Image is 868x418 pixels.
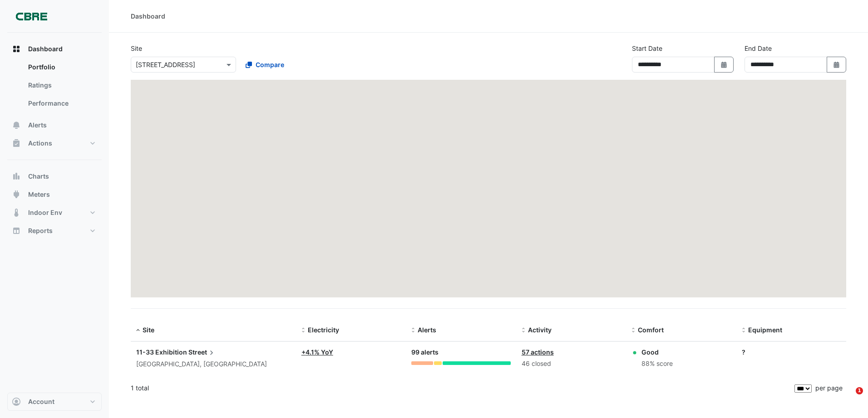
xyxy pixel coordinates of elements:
[28,190,50,199] span: Meters
[7,134,102,152] button: Actions
[131,11,165,21] div: Dashboard
[7,204,102,222] button: Indoor Env
[837,387,859,409] iframe: Intercom live chat
[28,44,63,53] span: Dashboard
[418,326,436,334] span: Alerts
[21,94,102,112] a: Performance
[748,326,782,334] span: Equipment
[7,58,102,116] div: Dashboard
[12,172,21,181] app-icon: Charts
[256,60,284,69] span: Compare
[522,359,621,369] div: 46 closed
[742,347,841,357] div: ?
[11,7,52,25] img: Company Logo
[131,377,793,399] div: 1 total
[12,226,21,235] app-icon: Reports
[411,347,510,358] div: 99 alerts
[240,57,290,73] button: Compare
[522,348,554,356] a: 57 actions
[21,76,102,94] a: Ratings
[28,139,52,148] span: Actions
[815,384,843,392] span: per page
[28,208,62,217] span: Indoor Env
[136,348,187,356] span: 11-33 Exhibition
[308,326,339,334] span: Electricity
[28,121,47,130] span: Alerts
[28,397,54,406] span: Account
[136,359,291,369] div: [GEOGRAPHIC_DATA], [GEOGRAPHIC_DATA]
[7,167,102,185] button: Charts
[28,226,53,235] span: Reports
[745,44,772,53] label: End Date
[7,40,102,58] button: Dashboard
[12,44,21,53] app-icon: Dashboard
[12,121,21,130] app-icon: Alerts
[12,208,21,217] app-icon: Indoor Env
[28,172,49,181] span: Charts
[641,347,673,357] div: Good
[833,61,841,68] fa-icon: Select Date
[7,185,102,204] button: Meters
[188,347,216,357] span: Street
[856,387,863,394] span: 1
[131,44,142,53] label: Site
[143,326,154,334] span: Site
[632,44,662,53] label: Start Date
[12,190,21,199] app-icon: Meters
[720,61,728,68] fa-icon: Select Date
[641,359,673,369] div: 88% score
[7,222,102,240] button: Reports
[638,326,664,334] span: Comfort
[7,393,102,411] button: Account
[528,326,552,334] span: Activity
[301,348,333,356] a: +4.1% YoY
[7,116,102,134] button: Alerts
[21,58,102,76] a: Portfolio
[12,139,21,148] app-icon: Actions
